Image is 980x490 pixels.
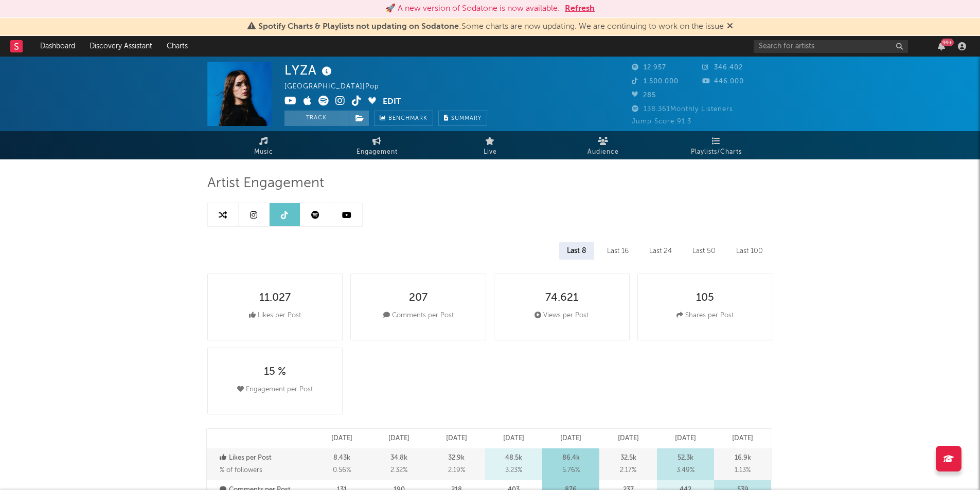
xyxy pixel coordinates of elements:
span: 2.32 % [390,464,407,477]
div: Engagement per Post [237,384,313,396]
p: 48.5k [505,452,522,464]
p: [DATE] [446,432,467,445]
input: Search for artists [754,40,908,53]
div: Last 50 [685,242,723,260]
p: 34.8k [390,452,407,464]
button: Summary [438,111,487,126]
a: Benchmark [374,111,433,126]
a: Live [434,131,547,159]
div: Comments per Post [383,310,454,322]
a: Music [207,131,320,159]
span: Audience [587,146,619,158]
p: Likes per Post [220,452,311,464]
span: 346.402 [702,64,743,71]
span: 2.17 % [620,464,636,477]
p: 32.9k [448,452,465,464]
div: Views per Post [534,310,589,322]
p: [DATE] [388,432,409,445]
span: 2.19 % [448,464,465,477]
div: 99 + [941,39,954,46]
div: 11.027 [259,292,291,304]
div: Likes per Post [249,310,301,322]
p: [DATE] [503,432,524,445]
a: Discovery Assistant [82,36,159,57]
div: LYZA [284,62,334,79]
span: 285 [632,92,656,99]
div: Last 100 [728,242,771,260]
span: Live [484,146,497,158]
span: 138.361 Monthly Listeners [632,106,733,113]
p: [DATE] [618,432,639,445]
div: 207 [409,292,427,304]
span: 446.000 [702,78,744,85]
p: 16.9k [735,452,751,464]
span: Engagement [357,146,398,158]
span: 1.13 % [735,464,751,477]
span: 12.957 [632,64,666,71]
span: Music [254,146,273,158]
div: Last 24 [642,242,680,260]
div: [GEOGRAPHIC_DATA] | Pop [284,81,391,93]
div: Last 16 [599,242,636,260]
a: Playlists/Charts [660,131,773,159]
span: Jump Score: 91.3 [632,118,691,125]
button: Edit [383,96,401,108]
p: 52.3k [678,452,693,464]
p: 8.43k [333,452,350,464]
span: : Some charts are now updating. We are continuing to work on the issue [258,23,724,31]
div: 🚀 A new version of Sodatone is now available. [385,3,560,15]
p: 86.4k [562,452,580,464]
button: Track [284,111,349,126]
p: [DATE] [560,432,581,445]
span: Dismiss [727,23,733,31]
a: Dashboard [33,36,82,57]
span: 1.500.000 [632,78,679,85]
span: Benchmark [388,113,427,125]
span: 5.76 % [562,464,580,477]
p: [DATE] [675,432,696,445]
p: [DATE] [732,432,753,445]
div: 105 [696,292,714,304]
a: Charts [159,36,195,57]
div: Last 8 [559,242,594,260]
span: Playlists/Charts [691,146,742,158]
span: Spotify Charts & Playlists not updating on Sodatone [258,23,459,31]
span: 0.56 % [333,464,351,477]
button: 99+ [938,42,945,50]
span: Artist Engagement [207,177,324,190]
a: Engagement [320,131,434,159]
button: Refresh [565,3,595,15]
span: 3.23 % [505,464,522,477]
a: Audience [547,131,660,159]
p: 32.5k [620,452,636,464]
div: 74.621 [545,292,578,304]
p: [DATE] [331,432,352,445]
span: % of followers [220,467,262,474]
div: Shares per Post [676,310,734,322]
div: 15 % [264,366,286,378]
span: Summary [451,116,482,121]
span: 3.49 % [676,464,694,477]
